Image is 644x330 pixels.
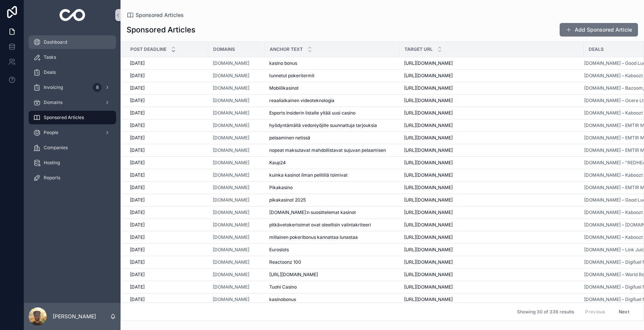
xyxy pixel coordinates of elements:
[404,135,453,141] span: [URL][DOMAIN_NAME]
[44,160,60,166] span: Hosting
[213,222,249,228] span: [DOMAIN_NAME]
[269,122,377,128] span: hyödyntämällä vedonlyöjille suunnattuja tarjouksia
[44,69,56,75] span: Deals
[130,197,204,203] a: [DATE]
[44,175,60,181] span: Reports
[213,172,260,178] a: [DOMAIN_NAME]
[213,160,249,166] span: [DOMAIN_NAME]
[44,145,68,151] span: Companies
[269,296,395,302] a: kasinobonus
[404,98,453,104] span: [URL][DOMAIN_NAME]
[127,24,195,35] h1: Sponsored Articles
[404,197,579,203] a: [URL][DOMAIN_NAME]
[213,259,249,265] a: [DOMAIN_NAME]
[44,115,84,121] span: Sponsored Articles
[213,234,260,240] a: [DOMAIN_NAME]
[29,96,116,109] a: Domains
[130,284,204,290] a: [DATE]
[29,126,116,139] a: People
[213,247,260,253] a: [DOMAIN_NAME]
[130,147,145,153] span: [DATE]
[130,247,145,253] span: [DATE]
[404,122,453,128] span: [URL][DOMAIN_NAME]
[270,46,303,52] span: Anchor Text
[404,284,453,290] span: [URL][DOMAIN_NAME]
[213,197,249,203] a: [DOMAIN_NAME]
[269,209,356,215] span: [DOMAIN_NAME]:n suosittelemat kasinot
[404,46,433,52] span: Target Url
[213,259,260,265] a: [DOMAIN_NAME]
[213,172,249,178] span: [DOMAIN_NAME]
[613,306,635,318] button: Next
[404,247,453,253] span: [URL][DOMAIN_NAME]
[44,84,63,90] span: Invoicing
[269,197,306,203] span: pikakasinot 2025
[269,122,395,128] a: hyödyntämällä vedonlyöjille suunnattuja tarjouksia
[404,160,579,166] a: [URL][DOMAIN_NAME]
[269,135,310,141] span: pelaaminen netissä
[213,110,249,116] a: [DOMAIN_NAME]
[213,135,249,141] span: [DOMAIN_NAME]
[213,185,249,191] a: [DOMAIN_NAME]
[29,35,116,49] a: Dashboard
[269,85,395,91] a: Mobiilikasinot
[269,259,395,265] a: Reactoonz 100
[213,73,260,79] a: [DOMAIN_NAME]
[213,160,260,166] a: [DOMAIN_NAME]
[404,85,453,91] span: [URL][DOMAIN_NAME]
[269,172,348,178] span: kuinka kasinot ilman pelitiliä toimivat
[130,234,204,240] a: [DATE]
[213,98,249,104] a: [DOMAIN_NAME]
[130,222,145,228] span: [DATE]
[404,98,579,104] a: [URL][DOMAIN_NAME]
[130,259,145,265] span: [DATE]
[130,60,145,66] span: [DATE]
[269,234,358,240] span: millainen pokeribonus kannattaa lunastaa
[404,73,453,79] span: [URL][DOMAIN_NAME]
[404,284,579,290] a: [URL][DOMAIN_NAME]
[213,122,260,128] a: [DOMAIN_NAME]
[269,259,301,265] span: Reactoonz 100
[404,234,579,240] a: [URL][DOMAIN_NAME]
[130,284,145,290] span: [DATE]
[213,147,260,153] a: [DOMAIN_NAME]
[44,130,58,136] span: People
[269,172,395,178] a: kuinka kasinot ilman pelitiliä toimivat
[404,85,579,91] a: [URL][DOMAIN_NAME]
[404,147,579,153] a: [URL][DOMAIN_NAME]
[213,209,249,215] span: [DOMAIN_NAME]
[130,110,204,116] a: [DATE]
[213,185,260,191] a: [DOMAIN_NAME]
[130,147,204,153] a: [DATE]
[213,284,260,290] a: [DOMAIN_NAME]
[213,247,249,253] span: [DOMAIN_NAME]
[93,83,102,92] div: 8
[404,160,453,166] span: [URL][DOMAIN_NAME]
[213,222,260,228] a: [DOMAIN_NAME]
[269,185,395,191] a: Pikakasino
[213,60,249,66] a: [DOMAIN_NAME]
[404,259,579,265] a: [URL][DOMAIN_NAME]
[130,209,145,215] span: [DATE]
[130,272,145,278] span: [DATE]
[404,197,453,203] span: [URL][DOMAIN_NAME]
[136,11,184,19] span: Sponsored Articles
[213,73,249,79] a: [DOMAIN_NAME]
[213,147,249,153] span: [DOMAIN_NAME]
[213,234,249,240] a: [DOMAIN_NAME]
[269,197,395,203] a: pikakasinot 2025
[404,122,579,128] a: [URL][DOMAIN_NAME]
[29,141,116,154] a: Companies
[269,272,318,278] span: [URL][DOMAIN_NAME]
[213,197,260,203] a: [DOMAIN_NAME]
[269,73,395,79] a: tunnetut pokeritermit
[44,99,63,105] span: Domains
[130,234,145,240] span: [DATE]
[213,209,260,215] a: [DOMAIN_NAME]
[269,73,314,79] span: tunnetut pokeritermit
